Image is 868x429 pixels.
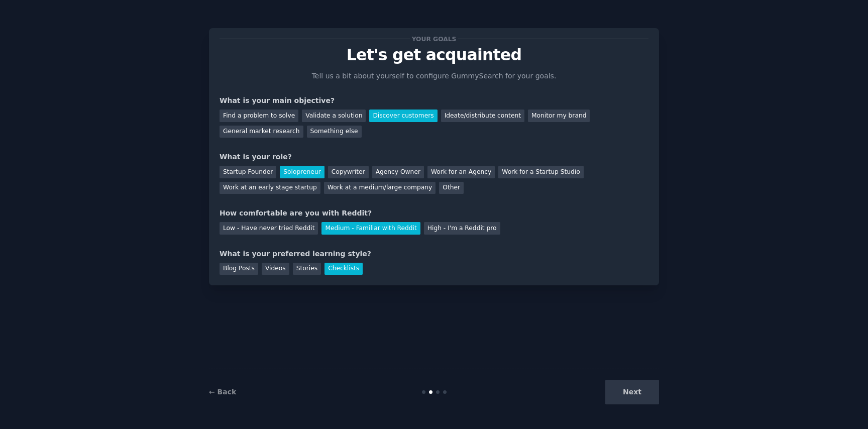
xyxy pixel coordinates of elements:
[220,263,258,275] div: Blog Posts
[220,110,298,122] div: Find a problem to solve
[324,182,436,194] div: Work at a medium/large company
[293,263,321,275] div: Stories
[321,222,420,235] div: Medium - Familiar with Reddit
[324,263,363,275] div: Checklists
[307,71,561,81] p: Tell us a bit about yourself to configure GummySearch for your goals.
[410,34,458,44] span: Your goals
[302,110,366,122] div: Validate a solution
[307,126,362,138] div: Something else
[220,46,648,64] p: Let's get acquainted
[427,166,495,178] div: Work for an Agency
[220,95,648,106] div: What is your main objective?
[262,263,289,275] div: Videos
[220,182,320,194] div: Work at an early stage startup
[220,208,648,219] div: How comfortable are you with Reddit?
[424,222,500,235] div: High - I'm a Reddit pro
[372,166,424,178] div: Agency Owner
[439,182,464,194] div: Other
[209,388,236,396] a: ← Back
[220,126,303,138] div: General market research
[220,166,276,178] div: Startup Founder
[220,152,648,162] div: What is your role?
[220,249,648,259] div: What is your preferred learning style?
[280,166,324,178] div: Solopreneur
[328,166,369,178] div: Copywriter
[220,222,318,235] div: Low - Have never tried Reddit
[441,110,524,122] div: Ideate/distribute content
[369,110,437,122] div: Discover customers
[498,166,583,178] div: Work for a Startup Studio
[528,110,590,122] div: Monitor my brand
